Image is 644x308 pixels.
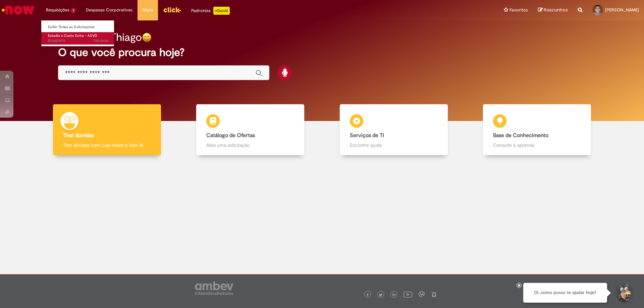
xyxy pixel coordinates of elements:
div: Oi, como posso te ajudar hoje? [523,283,607,303]
b: Base de Conhecimento [493,132,548,139]
span: 1 [71,8,76,13]
a: Rascunhos [538,7,568,13]
a: Exibir Todas as Solicitações [41,23,115,31]
span: Rascunhos [544,7,568,13]
h2: O que você procura hoje? [58,47,586,58]
img: logo_footer_ambev_rotulo_gray.png [195,282,233,295]
b: Serviços de TI [350,132,384,139]
img: logo_footer_workplace.png [419,291,425,297]
b: Tirar dúvidas [63,132,94,139]
span: More [143,7,153,13]
a: Base de Conhecimento Consulte e aprenda [466,104,609,156]
img: logo_footer_facebook.png [366,293,369,297]
div: Padroniza [191,7,230,15]
p: +GenAi [213,7,230,15]
p: Abra uma solicitação [206,142,294,148]
a: Tirar dúvidas Tirar dúvidas com Lupi Assist e Gen Ai [35,104,179,156]
span: [PERSON_NAME] [605,7,639,13]
a: Serviços de TI Encontre ajuda [322,104,466,156]
img: click_logo_yellow_360x200.png [163,5,181,15]
span: R13421979 [48,38,108,44]
img: logo_footer_youtube.png [404,290,412,299]
a: Aberto R13421979 : Estadia e Custo Extra - ASVD [41,32,115,45]
img: logo_footer_linkedin.png [392,293,396,297]
p: Encontre ajuda [350,142,438,148]
time: 15/08/2025 18:00:42 [94,38,108,43]
span: 13d atrás [94,38,108,43]
p: Consulte e aprenda [493,142,581,148]
ul: Requisições [41,20,114,47]
b: Catálogo de Ofertas [206,132,255,139]
span: Estadia e Custo Extra - ASVD [48,33,97,38]
a: Catálogo de Ofertas Abra uma solicitação [179,104,322,156]
img: logo_footer_naosei.png [431,291,437,297]
p: Tirar dúvidas com Lupi Assist e Gen Ai [63,142,151,148]
img: ServiceNow [1,3,35,17]
span: Requisições [46,7,69,13]
button: Iniciar Conversa de Suporte [614,283,634,303]
img: logo_footer_twitter.png [379,293,382,297]
img: happy-face.png [142,33,152,42]
span: Favoritos [509,7,528,13]
span: Despesas Corporativas [86,7,132,13]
